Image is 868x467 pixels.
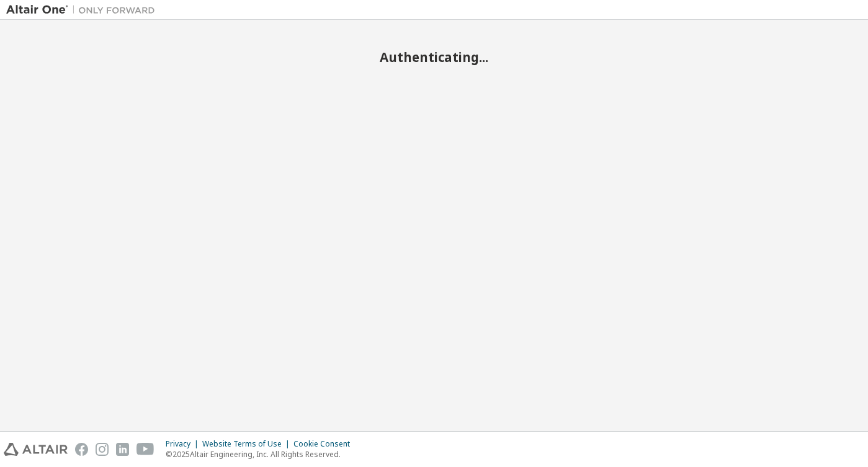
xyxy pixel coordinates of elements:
[136,443,154,456] img: youtube.svg
[6,49,862,65] h2: Authenticating...
[96,443,109,456] img: instagram.svg
[75,443,88,456] img: facebook.svg
[293,439,357,449] div: Cookie Consent
[4,443,68,456] img: altair_logo.svg
[166,449,357,460] p: © 2025 Altair Engineering, Inc. All Rights Reserved.
[166,439,202,449] div: Privacy
[6,4,161,16] img: Altair One
[202,439,293,449] div: Website Terms of Use
[116,443,129,456] img: linkedin.svg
